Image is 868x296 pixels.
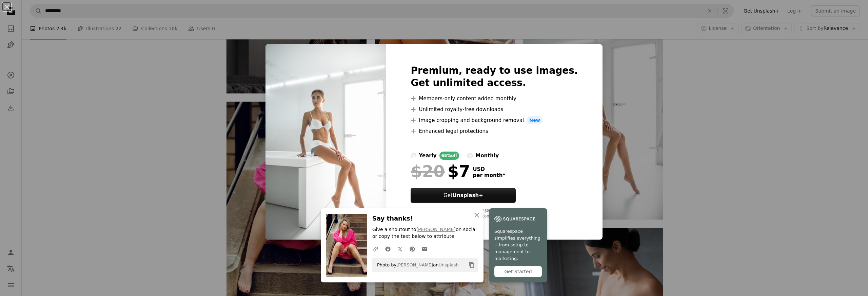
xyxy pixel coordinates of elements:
[411,77,526,88] font: Get unlimited access.
[443,192,453,198] font: Get
[265,44,386,240] img: premium_photo-1661370209678-b123de4e30e5
[411,162,445,181] font: $20
[419,106,503,112] font: Unlimited royalty-free downloads
[416,227,456,232] a: [PERSON_NAME]
[451,153,457,158] font: off
[529,118,540,123] font: New
[411,188,516,203] button: GetUnsplash+
[406,242,418,256] a: Share on Pinterest
[372,227,416,232] font: Give a shoutout to
[489,208,547,282] a: Squarespace simplifies everything—from setup to management to marketing.Get Started
[411,65,578,76] font: Premium, ready to use images.
[466,259,477,271] button: Copy to clipboard
[382,242,394,256] a: Share on Facebook
[467,153,473,158] input: monthly
[494,228,542,262] span: Squarespace simplifies everything—from setup to management to marketing.
[504,269,532,274] font: Get Started
[419,153,436,159] font: yearly
[394,242,406,256] a: Share on Twitter
[453,192,483,198] font: Unsplash+
[411,153,416,158] input: yearly65%off
[377,262,396,267] font: Photo by
[438,262,458,267] a: Unsplash
[419,128,488,134] font: Enhanced legal protections
[494,214,535,224] img: file-1747939142011-51e5cc87e3c9
[475,153,499,159] font: monthly
[473,166,485,172] font: USD
[448,162,470,181] font: $7
[372,215,413,222] font: Say thanks!
[418,242,431,256] a: Share over email
[441,153,451,158] font: 65%
[473,172,502,178] font: per month
[433,262,438,267] font: on
[396,262,433,267] a: [PERSON_NAME]
[419,117,524,123] font: Image cropping and background removal
[372,227,477,239] font: on social or copy the text below to attribute.
[419,95,516,102] font: Members-only content added monthly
